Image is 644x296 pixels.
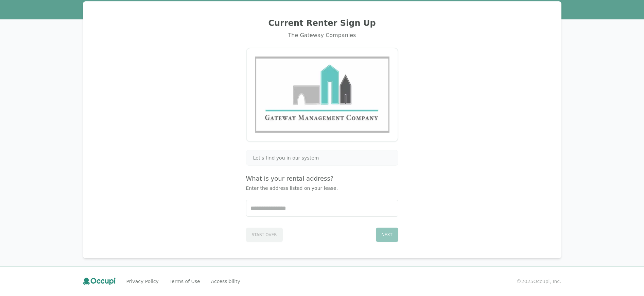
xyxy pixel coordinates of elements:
span: Let's find you in our system [253,154,319,161]
a: Terms of Use [170,278,200,285]
a: Accessibility [211,278,240,285]
h2: Current Renter Sign Up [91,18,553,29]
div: The Gateway Companies [91,31,553,39]
p: Enter the address listed on your lease. [246,185,398,192]
img: Gateway Management [255,56,389,133]
input: Start typing... [246,200,398,216]
h4: What is your rental address? [246,174,398,183]
small: © 2025 Occupi, Inc. [517,278,561,285]
a: Privacy Policy [126,278,159,285]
